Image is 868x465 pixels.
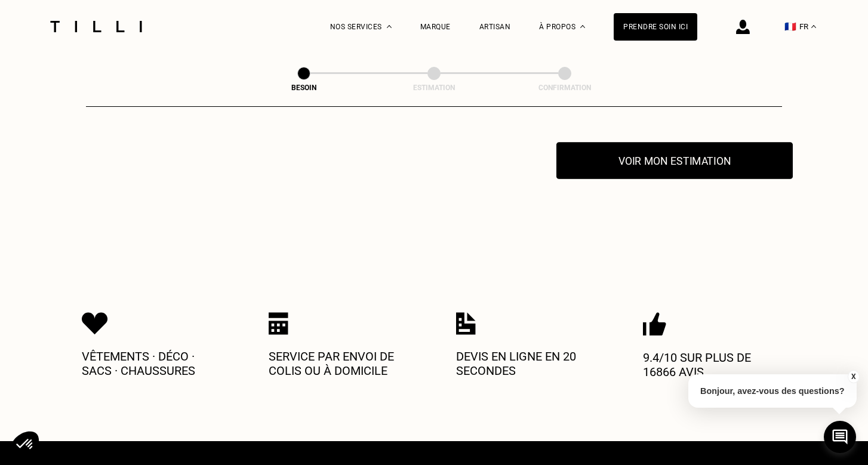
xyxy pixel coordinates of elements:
p: Service par envoi de colis ou à domicile [269,349,412,378]
img: Icon [269,312,288,335]
div: Estimation [374,84,494,92]
div: Besoin [244,84,364,92]
img: menu déroulant [811,25,816,28]
a: Prendre soin ici [614,13,697,41]
button: Voir mon estimation [556,142,793,179]
img: Logo du service de couturière Tilli [46,21,146,32]
a: Marque [420,23,451,31]
p: Devis en ligne en 20 secondes [456,349,599,378]
button: X [847,370,859,383]
img: Icon [643,312,666,336]
p: Vêtements · Déco · Sacs · Chaussures [82,349,225,378]
p: Bonjour, avez-vous des questions? [688,374,857,408]
span: 🇫🇷 [784,21,796,32]
img: Menu déroulant [387,25,392,28]
img: Menu déroulant à propos [580,25,585,28]
img: icône connexion [736,20,750,34]
a: Artisan [479,23,511,31]
div: Confirmation [505,84,624,92]
p: 9.4/10 sur plus de 16866 avis [643,350,786,379]
img: Icon [82,312,108,335]
img: Icon [456,312,476,335]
